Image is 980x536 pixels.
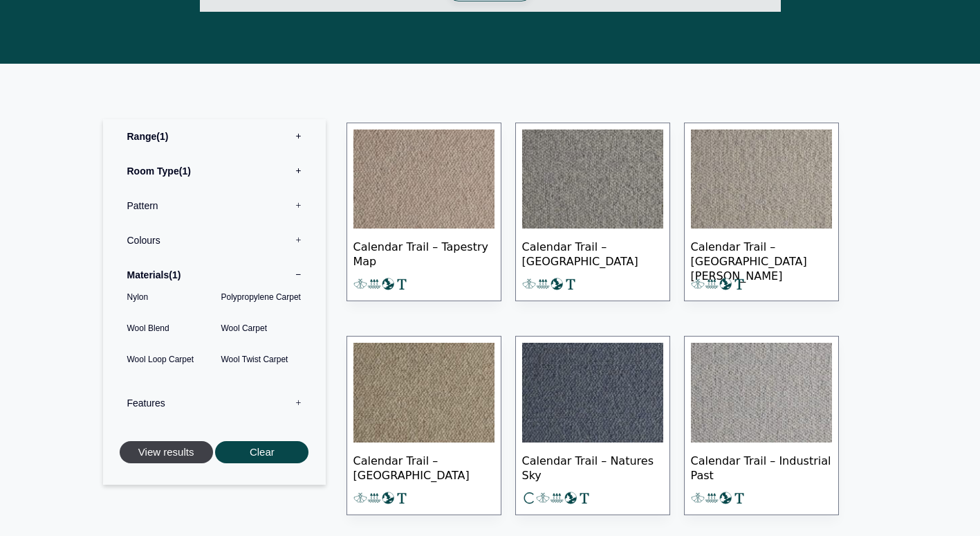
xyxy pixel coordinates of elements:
label: Colours [113,223,315,258]
span: Calendar Trail – Industrial Past [691,443,832,491]
span: Calendar Trail – Tapestry Map [353,229,494,277]
a: Calendar Trail – Tapestry Map [346,123,501,302]
span: 1 [179,166,191,177]
span: Calendar Trail – [GEOGRAPHIC_DATA] [522,229,663,277]
a: Calendar Trail – Natures Sky [515,336,670,515]
button: Clear [215,441,308,464]
span: Calendar Trail – Natures Sky [522,443,663,491]
label: Features [113,386,315,420]
label: Materials [113,258,315,292]
a: Calendar Trail – [GEOGRAPHIC_DATA][PERSON_NAME] [684,123,839,302]
a: Calendar Trail – [GEOGRAPHIC_DATA] [346,336,501,515]
span: Calendar Trail – [GEOGRAPHIC_DATA][PERSON_NAME] [691,229,832,277]
label: Pattern [113,188,315,223]
span: Calendar Trail – [GEOGRAPHIC_DATA] [353,443,494,491]
button: View results [120,441,213,464]
a: Calendar Trail – Industrial Past [684,336,839,515]
a: Calendar Trail – [GEOGRAPHIC_DATA] [515,123,670,302]
label: Range [113,119,315,154]
span: 1 [156,131,168,142]
label: Room Type [113,154,315,188]
span: 1 [169,269,181,280]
